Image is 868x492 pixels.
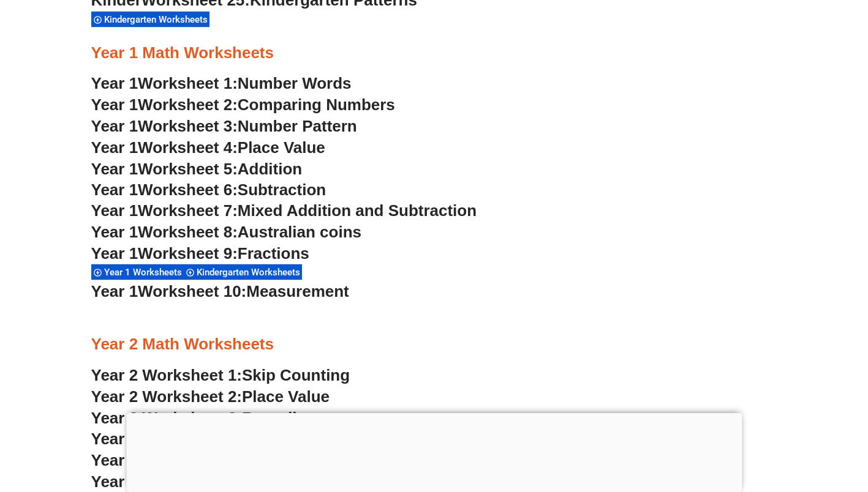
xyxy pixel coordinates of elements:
span: Year 2 Worksheet 1: [91,366,243,384]
span: Worksheet 4: [138,138,238,157]
a: Year 1Worksheet 2:Comparing Numbers [91,95,395,114]
span: Subtraction [238,181,326,199]
a: Year 2 Worksheet 4:Counting Money [91,430,367,448]
span: Worksheet 7: [138,201,238,220]
span: Worksheet 6: [138,181,238,199]
span: Year 2 Worksheet 2: [91,387,243,406]
span: Kindergarten Worksheets [104,14,211,25]
a: Year 2 Worksheet 3:Rounding [91,409,317,427]
span: Kindergarten Worksheets [197,267,304,278]
span: Year 2 Worksheet 5: [91,451,243,469]
a: Year 2 Worksheet 5:Addition [91,451,307,469]
span: Fractions [238,244,309,263]
span: Worksheet 3: [138,117,238,135]
a: Year 1Worksheet 6:Subtraction [91,181,326,199]
iframe: Advertisement [126,413,742,489]
a: Year 2 Worksheet 2:Place Value [91,387,330,406]
span: Place Value [238,138,325,157]
a: Year 1Worksheet 7:Mixed Addition and Subtraction [91,201,477,220]
h3: Year 1 Math Worksheets [91,43,777,64]
span: Worksheet 5: [138,160,238,178]
span: Skip Counting [242,366,350,384]
div: Kindergarten Worksheets [91,11,209,28]
span: Year 2 Worksheet 3: [91,409,243,427]
a: Year 2 Worksheet 1:Skip Counting [91,366,350,384]
a: Year 1Worksheet 4:Place Value [91,138,325,157]
h3: Year 2 Math Worksheets [91,334,777,355]
span: Place Value [242,387,330,406]
a: Year 1Worksheet 10:Measurement [91,282,349,300]
span: Number Pattern [238,117,357,135]
span: Worksheet 10: [138,282,246,300]
span: Australian coins [238,223,361,241]
a: Year 1Worksheet 1:Number Words [91,74,352,92]
div: Year 1 Worksheets [91,264,184,280]
span: Year 2 Worksheet 4: [91,430,243,448]
div: Kindergarten Worksheets [184,264,302,280]
span: Rounding [242,409,316,427]
a: Year 1Worksheet 3:Number Pattern [91,117,357,135]
a: Year 1Worksheet 5:Addition [91,160,303,178]
span: Worksheet 1: [138,74,238,92]
span: Comparing Numbers [238,95,395,114]
span: Worksheet 2: [138,95,238,114]
span: Addition [238,160,302,178]
span: Mixed Addition and Subtraction [238,201,477,220]
iframe: Chat Widget [664,354,868,492]
span: Measurement [246,282,349,300]
a: Year 1Worksheet 8:Australian coins [91,223,361,241]
span: Year 2 Worksheet 6: [91,472,243,491]
span: Number Words [238,74,352,92]
a: Year 1Worksheet 9:Fractions [91,244,309,263]
span: Worksheet 8: [138,223,238,241]
span: Year 1 Worksheets [104,267,186,278]
span: Worksheet 9: [138,244,238,263]
a: Year 2 Worksheet 6:Subtraction [91,472,331,491]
